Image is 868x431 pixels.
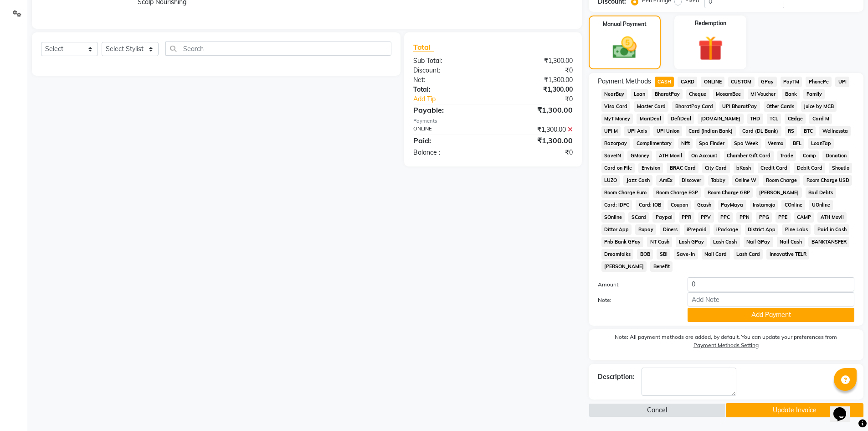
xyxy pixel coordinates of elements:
[708,175,729,186] span: Tabby
[656,175,675,186] span: AmEx
[406,148,493,157] div: Balance :
[406,56,493,66] div: Sub Total:
[695,19,726,27] label: Redemption
[676,237,707,247] span: Lash GPay
[686,126,736,136] span: Card (Indian Bank)
[601,138,630,149] span: Razorpay
[165,42,391,56] input: Search
[713,89,744,99] span: MosamBee
[803,175,852,186] span: Room Charge USD
[591,280,681,289] label: Amount:
[667,163,699,173] span: BRAC Card
[734,249,763,260] span: Lash Card
[601,187,650,198] span: Room Charge Euro
[674,249,698,260] span: Save-In
[718,212,733,223] span: PPC
[782,224,811,235] span: Pine Labs
[493,135,580,146] div: ₹1,300.00
[679,175,704,186] span: Discover
[493,85,580,94] div: ₹1,300.00
[790,138,804,149] span: BFL
[777,151,796,161] span: Trade
[668,114,694,124] span: DefiDeal
[601,175,620,186] span: LUZO
[785,114,806,124] span: CEdge
[601,89,627,99] span: NearBuy
[601,126,621,136] span: UPI M
[764,101,797,112] span: Other Cards
[710,237,740,247] span: Lash Cash
[719,101,760,112] span: UPI BharatPay
[740,126,781,136] span: Card (DL Bank)
[809,200,833,210] span: UOnline
[690,33,731,64] img: _gift.svg
[777,237,805,247] span: Nail Cash
[601,114,633,124] span: MyT Money
[591,296,681,304] label: Note:
[652,89,683,99] span: BharatPay
[732,175,760,186] span: Online W
[627,151,652,161] span: GMoney
[406,125,493,135] div: ONLINE
[830,395,859,422] iframe: chat widget
[698,212,714,223] span: PPV
[745,224,779,235] span: District App
[653,126,682,136] span: UPI Union
[731,138,761,149] span: Spa Week
[819,126,851,136] span: Wellnessta
[601,261,647,272] span: [PERSON_NAME]
[601,237,644,247] span: Pnb Bank GPay
[803,89,825,99] span: Family
[406,104,493,115] div: Payable:
[801,126,816,136] span: BTC
[672,101,716,112] span: BharatPay Card
[726,403,863,417] button: Update Invoice
[657,249,670,260] span: SBI
[598,372,634,382] div: Description:
[653,187,701,198] span: Room Charge EGP
[767,114,781,124] span: TCL
[794,212,814,223] span: CAMP
[623,175,652,186] span: Jazz Cash
[750,200,778,210] span: Instamojo
[668,200,691,210] span: Coupon
[652,212,675,223] span: Paypal
[601,200,632,210] span: Card: IDFC
[794,163,825,173] span: Debit Card
[694,200,714,210] span: Gcash
[493,148,580,157] div: ₹0
[678,77,697,87] span: CARD
[782,89,800,99] span: Bank
[633,138,674,149] span: Complimentary
[756,187,802,198] span: [PERSON_NAME]
[638,163,663,173] span: Envision
[756,212,772,223] span: PPG
[724,151,774,161] span: Chamber Gift Card
[601,249,634,260] span: Dreamfolks
[493,75,580,85] div: ₹1,300.00
[744,237,773,247] span: Nail GPay
[679,212,694,223] span: PPR
[635,224,656,235] span: Rupay
[702,163,730,173] span: City Card
[781,77,802,87] span: PayTM
[655,77,674,87] span: CASH
[601,163,635,173] span: Card on File
[413,42,434,52] span: Total
[758,163,791,173] span: Credit Card
[806,77,832,87] span: PhonePe
[603,20,647,28] label: Manual Payment
[650,261,673,272] span: Benefit
[601,101,631,112] span: Visa Card
[605,34,644,62] img: _cash.svg
[704,187,753,198] span: Room Charge GBP
[748,89,779,99] span: MI Voucher
[634,101,668,112] span: Master Card
[814,224,849,235] span: Paid in Cash
[766,249,809,260] span: Innovative TELR
[718,200,746,210] span: PayMaya
[656,151,685,161] span: ATH Movil
[493,125,580,135] div: ₹1,300.00
[406,66,493,75] div: Discount:
[763,175,800,186] span: Room Charge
